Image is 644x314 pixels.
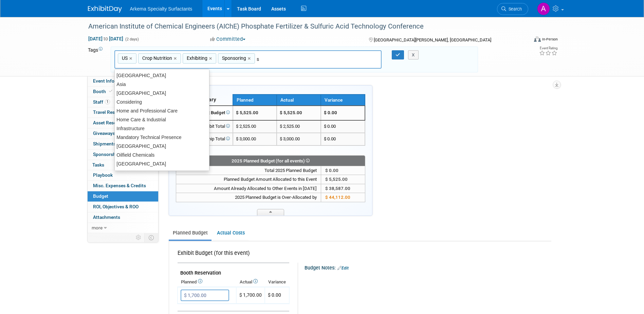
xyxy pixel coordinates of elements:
span: $ 2,525.00 [236,124,256,129]
a: Search [497,3,528,15]
button: Committed [208,36,248,43]
span: $ 0.00 [268,292,281,298]
a: Sponsorships1 [88,150,158,160]
td: $ 0.00 [321,166,365,175]
span: Exhibiting [185,55,207,62]
span: Tasks [92,162,104,168]
span: Asset Reservations [93,120,133,125]
span: [GEOGRAPHIC_DATA][PERSON_NAME], [GEOGRAPHIC_DATA] [374,37,491,42]
span: $ 0.00 [324,124,336,129]
span: Arkema Specialty Surfactants [130,6,192,12]
img: Amanda Pyatt [537,2,550,15]
a: Event Information [88,76,158,86]
a: ROI, Objectives & ROO [88,202,158,212]
div: Infrastructure [115,124,209,133]
span: Event Information [93,78,131,84]
div: Sponsorship Total [179,136,230,142]
a: Playbook [88,170,158,180]
div: Total Event Budget [179,110,230,116]
a: Misc. Expenses & Credits [88,181,158,191]
td: Planned Budget Amount Allocated to this Event [176,175,321,184]
td: $ 2,525.00 [277,120,321,133]
div: Exhibit Total [179,123,230,130]
a: Asset Reservations [88,118,158,128]
span: $ 3,000.00 [236,136,256,141]
div: Asia [115,80,209,89]
span: Booth [93,89,114,94]
div: Considering [115,98,209,106]
div: Questionable [115,168,209,177]
span: $ 5,525.00 [236,110,258,115]
th: Planned [178,277,236,287]
span: 1 [105,99,110,104]
span: ROI, Objectives & ROO [93,204,139,209]
span: to [103,36,109,41]
i: Booth reservation complete [109,89,112,93]
a: × [129,55,134,63]
td: $ 3,000.00 [277,133,321,145]
div: Exhibit Budget (for this event) [178,249,287,261]
span: Sponsorships [93,152,129,157]
a: Staff1 [88,97,158,107]
span: Travel Reservations [93,109,134,115]
span: Search [506,6,522,12]
div: Home Care & Industrial [115,115,209,124]
a: Actual Costs [213,227,249,239]
a: Planned Budget [169,227,211,239]
td: Amount Already Allocated to Other Events in [DATE] [176,184,321,193]
input: Type tag and hit enter [257,56,352,63]
a: × [174,55,178,63]
span: (2 days) [125,37,139,41]
span: 2025 Planned Budget is Over-Allocated by [235,195,317,200]
img: Format-Inperson.png [534,36,541,42]
td: Toggle Event Tabs [144,233,158,242]
div: Event Rating [539,47,557,50]
span: [DATE] [DATE] [88,36,124,42]
th: Planned [233,94,277,106]
th: Actual [236,277,265,287]
div: American Institute of Chemical Engineers (AIChE) Phosphate Fertilizer & Sulfuric Acid Technology ... [86,20,518,33]
span: Sponsoring [221,55,246,62]
span: Budget [93,193,108,199]
th: Actual [277,94,321,106]
td: $ 5,525.00 [277,106,321,120]
td: Booth Reservation [178,263,289,277]
div: Home and Professional Care [115,106,209,115]
div: Mandatory Technical Presence [115,133,209,142]
a: Attachments [88,212,158,223]
div: [GEOGRAPHIC_DATA] [115,89,209,98]
div: Event Format [488,35,558,46]
a: Booth [88,87,158,97]
td: Tags [88,47,105,73]
img: ExhibitDay [88,6,122,13]
span: Crop Nutrition [141,55,172,62]
td: Total 2025 Planned Budget [176,166,321,175]
span: Shipments [93,141,116,146]
div: In-Person [542,37,558,42]
div: [GEOGRAPHIC_DATA] [115,142,209,151]
a: more [88,223,158,233]
span: $ 0.00 [324,110,337,115]
span: $ 0.00 [324,136,336,141]
span: $ 44,112.00 [325,195,350,200]
a: Shipments [88,139,158,149]
button: X [408,50,419,60]
span: US [121,55,128,62]
a: Travel Reservations [88,107,158,118]
a: Giveaways [88,128,158,139]
a: × [248,55,252,63]
div: Oilfield Chemicals [115,151,209,159]
span: Misc. Expenses & Credits [93,183,146,188]
th: Variance [321,94,365,106]
a: Tasks [88,160,158,170]
a: Edit [337,266,349,271]
td: $ 38,587.00 [321,184,365,193]
span: Staff [93,99,110,105]
span: Attachments [93,214,120,220]
div: 2025 Planned Budget (for all events) [176,157,365,165]
div: Budget Notes: [305,263,550,272]
span: more [92,225,103,230]
span: $ 5,525.00 [325,177,348,182]
span: Giveaways [93,130,115,136]
div: [GEOGRAPHIC_DATA] [115,159,209,168]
